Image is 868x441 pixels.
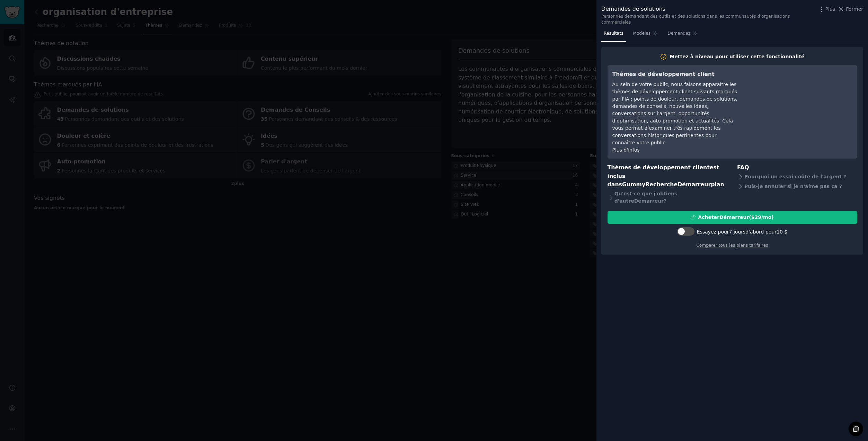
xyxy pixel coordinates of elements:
div: Essayez pour 7 jours d'abord pour 10 $ [697,228,787,236]
div: Personnes demandant des outils et des solutions dans les communautés d’organisations commerciales [601,14,814,26]
div: Puis-je annuler si je n'aime pas ça ? [737,182,857,192]
span: Modèles [633,31,651,37]
span: Plus [825,6,835,13]
div: Pourquoi un essai coûte de l'argent ? [737,172,857,182]
div: Acheter Démarreur ($ 29 /mo ) [698,214,773,221]
span: Demandez [667,31,690,37]
h3: Thèmes de développement client est inclus dans plan [608,163,728,189]
button: AcheterDémarreur($29/mo) [608,211,857,224]
div: Mettez à niveau pour utiliser cette fonctionnalité [670,53,804,60]
a: Résultats [601,28,626,42]
button: Fermer [838,6,863,13]
a: Plus d'infos [612,147,640,153]
a: Modèles [631,28,661,42]
div: Demandes de solutions [601,5,814,14]
button: Plus [818,6,835,13]
h3: FAQ [737,163,857,172]
a: Comparer tous les plans tarifaires [696,243,768,248]
div: Au sein de votre public, nous faisons apparaître les thèmes de développement client suivants marq... [612,81,739,146]
span: Fermer [846,6,863,13]
h3: Thèmes de développement client [612,70,739,79]
span: GummyRecherche Démarreur [622,181,711,188]
span: Résultats [604,31,623,37]
div: Qu'est-ce que j'obtiens d'autre Démarreur ? [608,189,728,206]
a: Demandez [665,28,700,42]
iframe: YouTube video player [749,70,852,122]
